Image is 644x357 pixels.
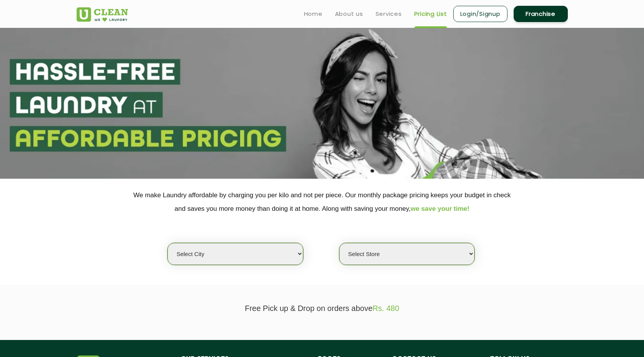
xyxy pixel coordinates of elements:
a: Home [304,9,323,19]
a: Services [376,9,402,19]
img: UClean Laundry and Dry Cleaning [77,7,128,22]
a: Login/Signup [453,6,507,22]
p: Free Pick up & Drop on orders above [77,304,568,313]
a: Franchise [514,6,568,22]
a: About us [335,9,363,19]
span: Rs. 480 [372,304,399,313]
p: We make Laundry affordable by charging you per kilo and not per piece. Our monthly package pricin... [77,188,568,215]
a: Pricing List [414,9,447,19]
span: we save your time! [411,205,470,212]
